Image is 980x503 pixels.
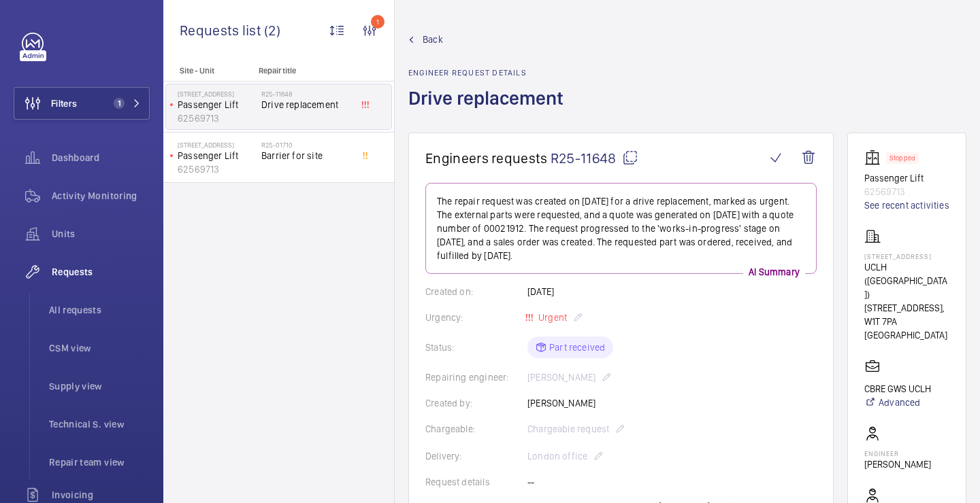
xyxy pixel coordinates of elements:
[49,379,150,393] span: Supply view
[889,156,915,160] p: Stopped
[178,162,256,176] p: 62569713
[14,87,150,120] button: Filters1
[261,90,351,98] h2: R25-11648
[49,341,150,355] span: CSM view
[425,150,548,167] span: Engineers requests
[864,382,931,396] p: CBRE GWS UCLH
[52,488,150,502] span: Invoicing
[743,265,805,279] p: AI Summary
[178,90,256,98] p: [STREET_ADDRESS]
[864,198,949,212] a: See recent activities
[52,189,150,203] span: Activity Monitoring
[51,97,77,110] span: Filters
[864,185,949,198] p: 62569713
[178,141,256,149] p: [STREET_ADDRESS]
[259,66,348,75] p: Repair title
[163,66,253,75] p: Site - Unit
[52,151,150,164] span: Dashboard
[52,227,150,241] span: Units
[178,98,256,111] p: Passenger Lift
[49,455,150,469] span: Repair team view
[261,141,351,149] h2: R25-01710
[864,260,949,315] p: UCLH ([GEOGRAPHIC_DATA]) [STREET_ADDRESS],
[864,396,931,409] a: Advanced
[178,111,256,125] p: 62569713
[864,150,886,166] img: elevator.svg
[408,68,572,77] h2: Engineer request details
[261,98,351,111] span: Drive replacement
[864,252,949,260] p: [STREET_ADDRESS]
[49,417,150,431] span: Technical S. view
[864,449,931,457] p: Engineer
[437,194,805,262] p: The repair request was created on [DATE] for a drive replacement, marked as urgent. The external ...
[408,86,572,133] h1: Drive replacement
[551,150,638,167] span: R25-11648
[423,33,443,46] span: Back
[180,22,264,39] span: Requests list
[114,98,125,109] span: 1
[49,303,150,317] span: All requests
[864,171,949,185] p: Passenger Lift
[864,315,949,342] p: W1T 7PA [GEOGRAPHIC_DATA]
[261,149,351,162] span: Barrier for site
[178,149,256,162] p: Passenger Lift
[864,457,931,471] p: [PERSON_NAME]
[52,265,150,279] span: Requests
